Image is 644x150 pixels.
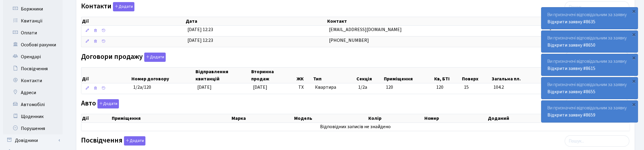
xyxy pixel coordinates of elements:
th: Поверх [461,68,491,83]
th: Дата [185,17,327,25]
label: Договори продажу [81,53,166,62]
span: 104.2 [494,84,540,91]
a: Додати [111,1,134,12]
div: × [631,78,637,84]
td: Відповідних записів не знайдено [81,123,630,131]
span: 1/2а [358,84,367,91]
a: Квитанції [3,15,63,27]
span: [PHONE_NUMBER] [329,37,369,44]
a: Додати [143,51,166,62]
label: Посвідчення [81,136,145,146]
div: Ви призначені відповідальним за заявку [541,31,638,52]
button: Авто [97,99,119,108]
span: 120 [436,84,459,91]
span: [DATE] [197,84,212,91]
th: Колір [368,114,423,123]
th: Модель [294,114,368,123]
th: Доданий [487,114,573,123]
a: Оплати [3,27,63,39]
button: Контакти [113,2,134,11]
th: Дії [81,17,185,25]
a: Контакти [3,75,63,87]
span: 120 [386,84,393,91]
th: Номер [424,114,488,123]
div: × [631,55,637,61]
div: Ви призначені відповідальним за заявку [541,54,638,76]
th: Дії [81,68,131,83]
th: Загальна пл. [491,68,542,83]
th: Кв, БТІ [434,68,462,83]
th: Приміщення [383,68,434,83]
a: Автомобілі [3,99,63,111]
a: Відкрити заявку #8615 [547,65,595,72]
a: Додати [122,135,145,146]
a: Відкрити заявку #8635 [547,19,595,25]
span: [DATE] 12:23 [187,37,213,44]
div: Ви призначені відповідальним за заявку [541,7,638,29]
span: [DATE] [253,84,267,91]
a: Орендарі [3,51,63,63]
input: Пошук... [565,135,629,147]
a: Посвідчення [3,63,63,75]
span: [EMAIL_ADDRESS][DOMAIN_NAME] [329,26,402,33]
a: Відкрити заявку #8659 [547,112,595,118]
th: Тип [313,68,356,83]
th: Секція [356,68,384,83]
div: × [631,101,637,107]
a: Порушення [3,123,63,134]
th: Номер договору [131,68,195,83]
a: Відкрити заявку #8650 [547,42,595,48]
th: Відправлення квитанцій [195,68,251,83]
a: Довідники [3,134,63,146]
button: Договори продажу [144,53,166,62]
a: Щоденник [3,111,63,123]
a: Особові рахунки [3,39,63,51]
button: Посвідчення [124,136,145,146]
a: Адреси [3,87,63,99]
span: Квартира [315,84,353,91]
span: 15 [464,84,489,91]
th: Вторинна продаж [251,68,296,83]
input: Пошук... [565,1,629,13]
div: × [631,8,637,14]
div: Ви призначені відповідальним за заявку [541,77,638,99]
label: Авто [81,99,119,108]
div: × [631,31,637,37]
span: ТХ [298,84,310,91]
a: Відкрити заявку #8655 [547,88,595,95]
th: ЖК [296,68,313,83]
th: Контакт [327,17,547,25]
div: Ви призначені відповідальним за заявку [541,101,638,122]
span: 1/2а/120 [133,84,151,91]
a: Боржники [3,3,63,15]
a: Додати [96,98,119,109]
th: Марка [231,114,294,123]
span: [DATE] 12:23 [187,26,213,33]
th: Дії [81,114,111,123]
th: Приміщення [111,114,231,123]
label: Контакти [81,2,134,11]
